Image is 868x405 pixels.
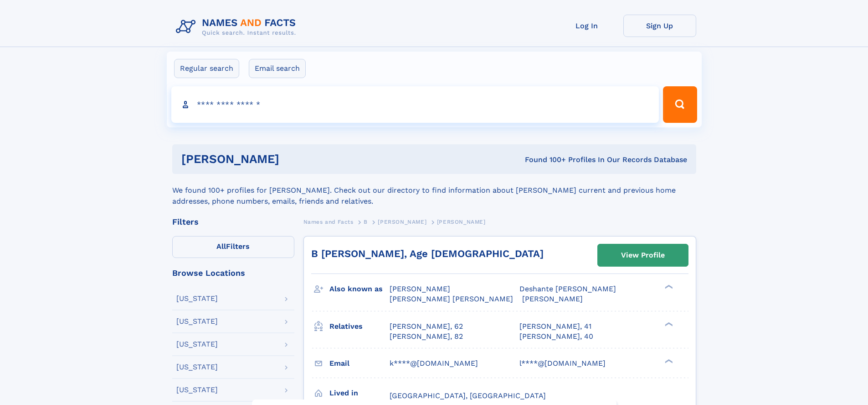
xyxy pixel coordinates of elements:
span: Deshante [PERSON_NAME] [519,284,616,293]
button: Search Button [663,86,697,123]
a: Names and Facts [303,216,354,227]
label: Filters [172,236,294,258]
img: Logo Names and Facts [172,15,303,39]
a: B [PERSON_NAME], Age [DEMOGRAPHIC_DATA] [311,248,544,259]
span: B [364,219,368,225]
a: Log In [550,15,623,37]
div: Found 100+ Profiles In Our Records Database [402,155,687,165]
a: [PERSON_NAME], 62 [390,321,463,331]
span: [PERSON_NAME] [522,295,583,303]
span: [PERSON_NAME] [PERSON_NAME] [390,295,513,303]
h3: Also known as [329,281,390,297]
h3: Lived in [329,385,390,401]
a: Sign Up [623,15,696,37]
a: B [364,216,368,227]
div: [US_STATE] [176,318,218,325]
div: [US_STATE] [176,386,218,394]
div: ❯ [663,284,673,290]
a: [PERSON_NAME], 82 [390,331,463,342]
h3: Email [329,356,390,371]
h3: Relatives [329,319,390,334]
span: All [216,242,226,251]
div: [US_STATE] [176,295,218,302]
span: [PERSON_NAME] [437,219,486,225]
div: Filters [172,218,294,226]
div: [US_STATE] [176,341,218,348]
div: View Profile [621,245,665,266]
span: [PERSON_NAME] [390,284,450,293]
div: ❯ [663,358,673,364]
div: We found 100+ profiles for [PERSON_NAME]. Check out our directory to find information about [PERS... [172,174,696,207]
label: Regular search [174,59,239,78]
a: [PERSON_NAME], 40 [519,331,593,342]
h1: [PERSON_NAME] [181,153,402,165]
a: [PERSON_NAME] [378,216,426,227]
div: [US_STATE] [176,363,218,371]
div: ❯ [663,321,673,327]
span: [GEOGRAPHIC_DATA], [GEOGRAPHIC_DATA] [390,391,546,400]
span: [PERSON_NAME] [378,219,426,225]
input: search input [171,86,659,123]
a: [PERSON_NAME], 41 [519,321,591,331]
label: Email search [249,59,306,78]
a: View Profile [598,244,688,266]
div: Browse Locations [172,269,294,277]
